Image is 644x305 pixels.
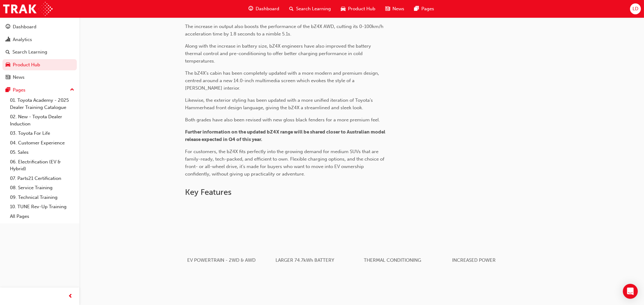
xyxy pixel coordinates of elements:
[6,87,10,93] span: pages-icon
[188,257,256,263] span: EV POWERTRAIN - 2WD & AWD
[256,5,279,12] span: Dashboard
[289,5,294,13] span: search-icon
[362,202,450,271] button: THERMAL CONDITIONING
[2,34,77,45] a: Analytics
[243,2,284,15] a: guage-iconDashboard
[632,5,638,12] span: LD
[185,202,273,271] button: EV POWERTRAIN - 2WD & AWD
[185,70,380,91] span: The bZ4X’s cabin has been completely updated with a more modern and premium design, centred aroun...
[13,74,25,81] div: News
[7,96,77,112] a: 01. Toyota Academy - 2025 Dealer Training Catalogue
[6,24,10,30] span: guage-icon
[185,43,372,64] span: Along with the increase in battery size, bZ4X engineers have also improved the battery thermal co...
[13,87,25,94] div: Pages
[12,49,47,56] div: Search Learning
[2,46,77,58] a: Search Learning
[248,5,253,13] span: guage-icon
[385,5,390,13] span: news-icon
[7,193,77,202] a: 09. Technical Training
[630,3,641,14] button: LD
[13,36,32,43] div: Analytics
[13,23,36,30] div: Dashboard
[623,284,638,299] div: Open Intercom Messenger
[7,212,77,221] a: All Pages
[185,117,380,123] span: Both grades have also been revised with new gloss black fenders for a more premium feel.
[3,2,53,16] img: Trak
[185,24,385,37] span: The increase in output also boosts the performance of the bZ4X AWD, cutting its 0-100km/h acceler...
[2,20,77,84] button: DashboardAnalyticsSearch LearningProduct HubNews
[421,5,434,12] span: Pages
[284,2,336,15] a: search-iconSearch Learning
[185,97,374,110] span: Likewise, the exterior styling has been updated with a more unified iteration of Toyota’s Hammerh...
[450,202,538,271] button: INCREASED POWER
[7,157,77,174] a: 06. Electrification (EV & Hybrid)
[7,112,77,129] a: 02. New - Toyota Dealer Induction
[341,5,345,13] span: car-icon
[6,49,10,55] span: search-icon
[364,257,421,263] span: THERMAL CONDITIONING
[68,293,73,300] span: prev-icon
[409,2,439,15] a: pages-iconPages
[7,148,77,157] a: 05. Sales
[185,149,386,177] span: For customers, the bZ4X fits perfectly into the growing demand for medium SUVs that are family-re...
[414,5,419,13] span: pages-icon
[7,183,77,193] a: 08. Service Training
[392,5,404,12] span: News
[7,129,77,138] a: 03. Toyota For Life
[273,202,362,271] button: LARGER 74.7kWh BATTERY
[185,129,386,142] span: Further information on the updated bZ4X range will be shared closer to Australian model release e...
[70,86,74,94] span: up-icon
[6,37,10,43] span: chart-icon
[7,202,77,212] a: 10. TUNE Rev-Up Training
[2,59,77,71] a: Product Hub
[2,21,77,33] a: Dashboard
[336,2,380,15] a: car-iconProduct Hub
[6,75,10,80] span: news-icon
[348,5,375,12] span: Product Hub
[380,2,409,15] a: news-iconNews
[2,84,77,96] button: Pages
[2,72,77,83] a: News
[7,174,77,183] a: 07. Parts21 Certification
[7,138,77,148] a: 04. Customer Experience
[276,257,335,263] span: LARGER 74.7kWh BATTERY
[6,62,10,68] span: car-icon
[452,257,496,263] span: INCREASED POWER
[185,187,538,197] h2: Key Features
[296,5,331,12] span: Search Learning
